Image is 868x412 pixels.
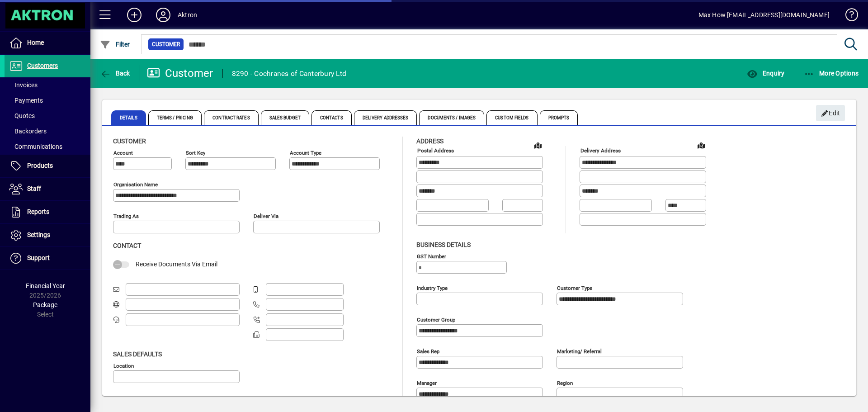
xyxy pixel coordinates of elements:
span: Business details [416,241,471,248]
mat-label: Location [113,362,134,369]
a: View on map [694,138,708,152]
span: Quotes [9,112,35,119]
div: Max How [EMAIL_ADDRESS][DOMAIN_NAME] [698,8,830,22]
span: Backorders [9,128,47,135]
span: Custom Fields [486,110,537,125]
span: Edit [821,106,840,121]
mat-label: Sales rep [417,348,439,354]
span: Products [27,162,53,169]
a: Quotes [5,108,90,123]
span: Staff [27,185,41,192]
span: Settings [27,231,50,238]
span: Communications [9,143,62,150]
mat-label: Region [557,379,573,386]
span: Contract Rates [204,110,258,125]
mat-label: Account Type [290,150,321,156]
mat-label: Industry type [417,284,448,291]
mat-label: GST Number [417,253,446,259]
span: Documents / Images [419,110,484,125]
span: Sales defaults [113,350,162,358]
span: More Options [804,70,859,77]
mat-label: Customer group [417,316,455,322]
span: Package [33,301,57,308]
div: 8290 - Cochranes of Canterbury Ltd [232,66,347,81]
mat-label: Deliver via [254,213,278,219]
mat-label: Account [113,150,133,156]
span: Sales Budget [261,110,309,125]
span: Enquiry [747,70,784,77]
a: Backorders [5,123,90,139]
a: Products [5,155,90,177]
button: Edit [816,105,845,121]
span: Details [111,110,146,125]
span: Home [27,39,44,46]
span: Invoices [9,81,38,89]
span: Contacts [311,110,352,125]
app-page-header-button: Back [90,65,140,81]
a: Home [5,32,90,54]
span: Customer [113,137,146,145]
a: Support [5,247,90,270]
button: Enquiry [745,65,787,81]
span: Customer [152,40,180,49]
span: Customers [27,62,58,69]
div: Aktron [178,8,197,22]
button: Add [120,7,149,23]
span: Financial Year [26,282,65,289]
a: Communications [5,139,90,154]
a: Settings [5,224,90,246]
span: Filter [100,41,130,48]
span: Terms / Pricing [148,110,202,125]
span: Support [27,254,50,261]
a: View on map [531,138,545,152]
span: Payments [9,97,43,104]
a: Staff [5,178,90,200]
button: Back [98,65,132,81]
span: Back [100,70,130,77]
mat-label: Sort key [186,150,205,156]
a: Invoices [5,77,90,93]
mat-label: Organisation name [113,181,158,188]
div: Customer [147,66,213,81]
button: Filter [98,36,132,52]
span: Contact [113,242,141,249]
a: Payments [5,93,90,108]
button: Profile [149,7,178,23]
span: Address [416,137,443,145]
a: Reports [5,201,90,223]
span: Delivery Addresses [354,110,417,125]
span: Receive Documents Via Email [136,260,217,268]
mat-label: Manager [417,379,437,386]
mat-label: Marketing/ Referral [557,348,602,354]
a: Knowledge Base [839,2,857,31]
span: Prompts [540,110,578,125]
mat-label: Trading as [113,213,139,219]
span: Reports [27,208,49,215]
button: More Options [802,65,861,81]
mat-label: Customer type [557,284,592,291]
